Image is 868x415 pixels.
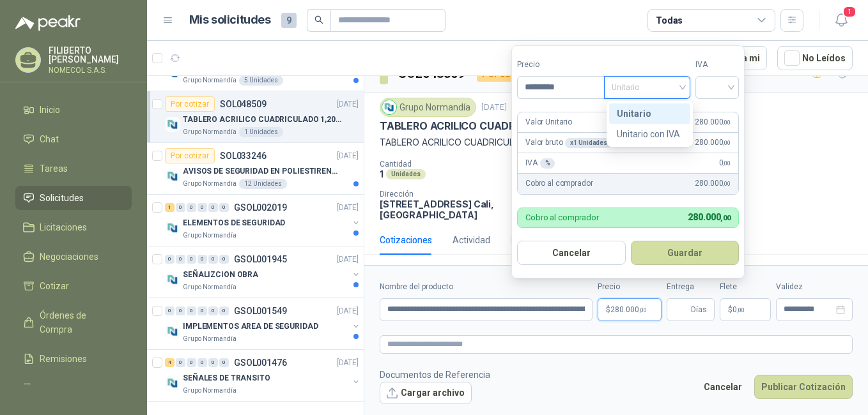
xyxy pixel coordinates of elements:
p: $ 0,00 [720,298,771,321]
p: TABLERO ACRILICO CUADRICULADO 1,20 x 0,80m [380,135,853,149]
label: Validez [776,281,853,293]
h1: Mis solicitudes [189,11,271,29]
div: Unitario [609,103,690,124]
p: Grupo Normandía [183,386,236,396]
div: Unitario con IVA [609,124,690,144]
div: % [540,158,555,169]
p: SOL048509 [220,100,267,109]
img: Company Logo [165,272,180,287]
p: [DATE] [337,305,359,317]
p: SEÑALES DE TRANSITO [183,372,270,384]
a: Solicitudes [15,186,132,210]
div: 0 [165,255,174,264]
span: 1 [842,6,856,18]
span: ,00 [737,306,745,313]
label: IVA [695,59,739,71]
p: Documentos de Referencia [380,368,490,382]
p: GSOL001945 [234,255,287,264]
span: 280.000 [688,212,731,222]
label: Flete [720,281,771,293]
label: Entrega [667,281,715,293]
span: Órdenes de Compra [40,308,120,336]
p: [DATE] [337,202,359,214]
p: IMPLEMENTOS AREA DE SEGURIDAD [183,321,318,333]
div: 0 [198,203,207,212]
label: Precio [598,281,662,293]
span: Tareas [40,162,68,176]
div: Por cotizar [165,148,215,163]
div: 1 Unidades [239,127,283,137]
a: Chat [15,127,132,151]
p: GSOL002019 [234,203,287,212]
p: Grupo Normandía [183,127,236,137]
a: Por cotizarSOL033246[DATE] Company LogoAVISOS DE SEGURIDAD EN POLIESTIRENO DE 60x50 cmsGrupo Norm... [147,143,364,195]
div: 0 [219,203,229,212]
p: $280.000,00 [598,298,662,321]
div: Todas [656,13,683,27]
div: 0 [208,306,218,315]
div: 0 [187,255,196,264]
div: x 1 Unidades [565,138,612,148]
a: Negociaciones [15,245,132,269]
div: Cotizaciones [380,233,432,247]
p: FILIBERTO [PERSON_NAME] [49,46,132,64]
div: 0 [176,306,185,315]
p: ELEMENTOS DE SEGURIDAD [183,217,285,229]
p: GSOL001476 [234,358,287,367]
div: 0 [198,255,207,264]
span: Licitaciones [40,220,87,234]
span: Inicio [40,103,60,117]
div: 0 [208,255,218,264]
img: Company Logo [165,324,180,339]
img: Company Logo [165,220,180,236]
span: Negociaciones [40,250,98,264]
div: 0 [187,306,196,315]
div: 0 [219,358,229,367]
img: Logo peakr [15,15,81,31]
span: Días [691,299,707,321]
span: Cotizar [40,279,69,293]
p: 1 [380,169,384,179]
a: Remisiones [15,347,132,371]
a: Configuración [15,376,132,400]
p: [DATE] [337,98,359,110]
div: 4 [165,358,174,367]
a: Inicio [15,98,132,122]
div: 5 Unidades [239,75,283,86]
div: Grupo Normandía [380,98,476,117]
span: 0 [732,306,745,313]
div: Unitario con IVA [617,127,683,141]
p: Valor bruto [525,137,612,149]
p: AVISOS DE SEGURIDAD EN POLIESTIRENO DE 60x50 cms [183,165,342,177]
div: Actividad [453,233,490,247]
a: Órdenes de Compra [15,303,132,342]
div: 0 [208,203,218,212]
div: 0 [219,255,229,264]
a: Licitaciones [15,215,132,239]
p: Grupo Normandía [183,282,236,292]
div: 0 [176,255,185,264]
span: 280.000 [610,306,647,313]
p: Cobro al comprador [525,213,599,222]
div: 0 [165,306,174,315]
span: Chat [40,132,59,146]
label: Nombre del producto [380,281,593,293]
span: search [314,15,323,24]
div: 0 [176,203,185,212]
p: NOMECOL S.A.S. [49,66,132,74]
button: Cancelar [697,375,749,399]
a: Por cotizarSOL048509[DATE] Company LogoTABLERO ACRILICO CUADRICULADO 1,20 x 0,80mGrupo Normandía1... [147,91,364,143]
a: Tareas [15,156,132,181]
a: Cotizar [15,274,132,298]
p: Grupo Normandía [183,75,236,86]
div: Por cotizar [165,96,215,112]
div: 0 [198,306,207,315]
span: ,00 [723,160,731,167]
div: 0 [187,203,196,212]
p: TABLERO ACRILICO CUADRICULADO 1,20 x 0,80m [380,119,627,133]
p: TABLERO ACRILICO CUADRICULADO 1,20 x 0,80m [183,114,342,126]
img: Company Logo [165,169,180,184]
img: Company Logo [382,100,396,114]
p: SOL033246 [220,151,267,160]
div: 1 [165,203,174,212]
